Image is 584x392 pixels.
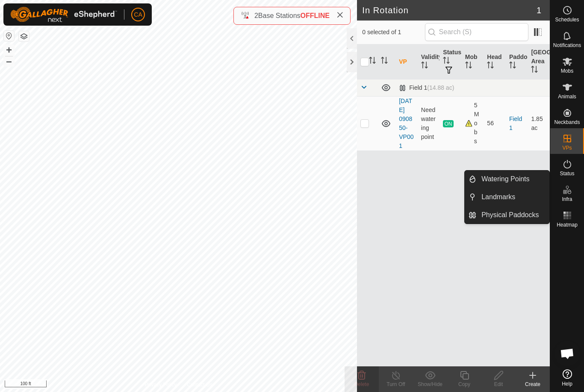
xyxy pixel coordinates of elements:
[19,31,29,41] button: Map Layers
[399,97,413,149] a: [DATE] 090850-VP001
[484,44,506,80] th: Head
[465,171,549,188] li: Watering Points
[476,206,549,224] a: Physical Paddocks
[528,44,550,80] th: [GEOGRAPHIC_DATA] Area
[369,58,376,65] p-sorticon: Activate to sort
[258,12,301,19] span: Base Stations
[381,58,388,65] p-sorticon: Activate to sort
[399,84,454,91] div: Field 1
[418,44,440,80] th: Validity
[555,17,579,22] span: Schedules
[4,56,14,66] button: –
[550,366,584,390] a: Help
[4,45,14,55] button: +
[537,4,541,17] span: 1
[562,145,572,150] span: VPs
[145,381,177,389] a: Privacy Policy
[465,206,549,224] li: Physical Paddocks
[562,197,572,202] span: Infra
[362,5,537,15] h2: In Rotation
[465,189,549,206] li: Landmarks
[379,380,413,388] div: Turn Off
[425,23,528,41] input: Search (S)
[187,381,212,389] a: Contact Us
[301,12,330,19] span: OFFLINE
[555,341,580,366] div: Open chat
[487,63,494,70] p-sorticon: Activate to sort
[516,380,550,388] div: Create
[554,120,580,125] span: Neckbands
[484,96,506,150] td: 56
[562,381,572,386] span: Help
[447,380,481,388] div: Copy
[558,94,576,99] span: Animals
[427,84,454,91] span: (14.88 ac)
[4,31,14,41] button: Reset Map
[443,120,453,127] span: ON
[481,210,539,220] span: Physical Paddocks
[134,10,142,19] span: CA
[362,28,425,37] span: 0 selected of 1
[553,43,581,48] span: Notifications
[481,174,529,184] span: Watering Points
[395,44,418,80] th: VP
[528,96,550,150] td: 1.85 ac
[443,58,450,65] p-sorticon: Activate to sort
[476,189,549,206] a: Landmarks
[560,171,574,176] span: Status
[10,7,117,22] img: Gallagher Logo
[421,63,428,70] p-sorticon: Activate to sort
[418,96,440,150] td: Need watering point
[506,44,528,80] th: Paddock
[439,44,462,80] th: Status
[561,68,573,74] span: Mobs
[476,171,549,188] a: Watering Points
[509,63,516,70] p-sorticon: Activate to sort
[413,380,447,388] div: Show/Hide
[509,115,522,131] a: Field 1
[465,63,472,70] p-sorticon: Activate to sort
[465,101,481,146] div: 5 Mobs
[354,381,369,387] span: Delete
[481,192,515,202] span: Landmarks
[557,222,578,227] span: Heatmap
[462,44,484,80] th: Mob
[531,67,538,74] p-sorticon: Activate to sort
[481,380,516,388] div: Edit
[254,12,258,19] span: 2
